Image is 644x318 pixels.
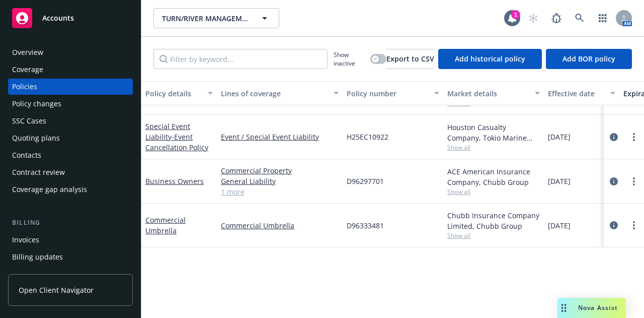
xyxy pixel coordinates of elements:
div: Billing [8,218,133,228]
button: Policy details [141,81,217,105]
div: Policies [12,79,37,95]
span: [DATE] [548,176,571,186]
button: Effective date [544,81,619,105]
a: Report a Bug [546,8,567,28]
a: Commercial Umbrella [221,220,339,231]
div: Policy changes [12,96,61,112]
a: Billing updates [8,249,133,265]
a: Coverage [8,61,133,78]
span: [DATE] [548,220,571,231]
a: Commercial Umbrella [145,215,186,235]
span: [DATE] [548,132,571,142]
span: - Event Cancellation Policy [145,132,208,152]
div: Coverage [12,61,43,78]
a: Policy changes [8,96,133,112]
div: Houston Casualty Company, Tokio Marine HCC [447,122,540,143]
span: D96297701 [347,176,384,186]
span: D96333481 [347,220,384,231]
div: Coverage gap analysis [12,181,87,198]
span: Open Client Navigator [19,285,94,295]
a: more [628,175,640,187]
a: SSC Cases [8,113,133,129]
a: Accounts [8,4,133,32]
div: Invoices [12,232,39,248]
span: Export to CSV [386,54,434,63]
div: 1 [511,10,520,19]
a: Overview [8,44,133,60]
a: Event / Special Event Liability [221,132,339,142]
span: Show inactive [334,50,366,68]
div: Chubb Insurance Company Limited, Chubb Group [447,210,540,231]
a: circleInformation [608,131,620,143]
a: Switch app [593,8,613,28]
div: Overview [12,44,43,60]
button: Add BOR policy [546,49,632,69]
span: Show all [447,187,540,196]
div: Billing updates [12,249,63,265]
div: Effective date [548,88,604,99]
span: Add BOR policy [562,54,615,63]
a: Contract review [8,164,133,180]
a: Contacts [8,147,133,163]
span: Show all [447,143,540,152]
span: Add historical policy [455,54,525,63]
a: Invoices [8,232,133,248]
div: Contract review [12,164,65,180]
span: TURN/RIVER MANAGEMENT, L.P. [162,13,249,24]
div: ACE American Insurance Company, Chubb Group [447,166,540,187]
input: Filter by keyword... [153,49,328,69]
div: Lines of coverage [221,88,328,99]
div: Contacts [12,147,41,163]
a: Business Owners [145,176,204,186]
a: Quoting plans [8,130,133,146]
a: Search [570,8,590,28]
div: Policy details [145,88,202,99]
div: Market details [447,88,529,99]
span: Show all [447,231,540,240]
a: Commercial Property [221,165,339,176]
span: H25EC10922 [347,132,388,142]
a: Start snowing [523,8,543,28]
button: Nova Assist [557,298,626,318]
button: Market details [443,81,544,105]
div: Drag to move [557,298,570,318]
span: Nova Assist [578,303,618,312]
div: Quoting plans [12,130,60,146]
a: circleInformation [608,175,620,187]
button: TURN/RIVER MANAGEMENT, L.P. [153,8,279,28]
button: Policy number [343,81,443,105]
a: more [628,131,640,143]
a: Coverage gap analysis [8,181,133,198]
button: Lines of coverage [217,81,343,105]
button: Export to CSV [386,49,434,69]
a: circleInformation [608,219,620,231]
span: Accounts [42,14,74,22]
div: Policy number [347,88,428,99]
a: Special Event Liability [145,121,208,152]
div: SSC Cases [12,113,46,129]
a: Policies [8,79,133,95]
a: more [628,219,640,231]
a: 1 more [221,186,339,197]
a: General Liability [221,176,339,186]
button: Add historical policy [438,49,542,69]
